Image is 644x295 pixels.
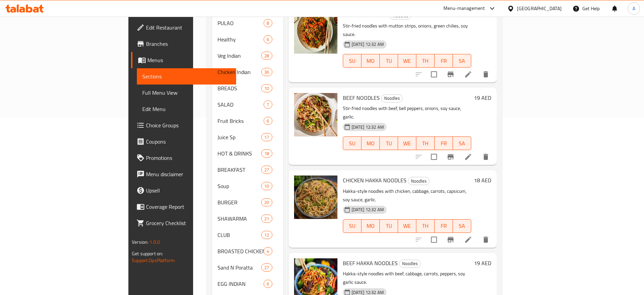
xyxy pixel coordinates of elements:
span: 28 [262,53,272,59]
span: 6 [264,36,272,43]
div: Fruit Bricks6 [212,113,283,129]
span: MO [364,221,377,231]
button: TU [380,219,398,233]
span: FR [437,139,450,148]
span: Edit Menu [142,105,230,113]
span: 20 [262,199,272,206]
button: TH [416,219,435,233]
span: TH [419,221,432,231]
div: items [261,198,272,206]
h6: 19 AED [474,10,491,20]
span: HOT & DRINKS [217,149,262,158]
a: Choice Groups [131,117,236,133]
span: WE [401,56,414,66]
div: Healthy [217,35,264,43]
button: SU [343,136,361,150]
div: items [261,166,272,174]
span: Coverage Report [146,203,230,211]
span: WE [401,221,414,231]
div: Chicken Indian36 [212,64,283,80]
a: Menus [131,52,236,68]
div: items [261,84,272,92]
a: Full Menu View [137,85,236,101]
div: Chicken Indian [217,68,262,76]
div: BROASTED CHICKEN4 [212,243,283,259]
div: items [261,133,272,141]
div: SALAD7 [212,96,283,113]
span: Fruit Bricks [217,117,264,125]
div: BURGER [217,198,262,206]
a: Edit menu item [464,153,472,161]
span: Promotions [146,154,230,162]
div: Juice Sp17 [212,129,283,145]
div: Noodles [408,177,430,185]
span: SA [456,221,469,231]
a: Menu disclaimer [131,166,236,182]
div: items [261,149,272,158]
span: TU [382,139,395,148]
div: BROASTED CHICKEN [217,247,264,255]
p: Stir-fried noodles with beef, bell peppers, onions, soy sauce, garlic. [343,104,471,121]
div: BREADS10 [212,80,283,96]
div: Veg Indian28 [212,48,283,64]
span: Grocery Checklist [146,219,230,227]
div: items [261,68,272,76]
span: Full Menu View [142,89,230,97]
button: delete [478,232,494,248]
span: 6 [264,118,272,124]
img: CHICKEN HAKKA NOODLES [294,176,337,219]
a: Sections [137,68,236,85]
button: SA [453,136,471,150]
span: 6 [264,281,272,287]
div: items [261,182,272,190]
a: Edit Restaurant [131,19,236,36]
a: Edit Menu [137,101,236,117]
span: Choice Groups [146,121,230,129]
div: Sand N Poratta27 [212,259,283,276]
span: Edit Restaurant [146,23,230,32]
span: A [632,5,635,12]
div: Menu-management [443,4,485,13]
div: Noodles [381,94,403,103]
span: CHICKEN HAKKA NOODLES [343,175,407,185]
span: Get support on: [132,249,163,258]
span: SALAD [217,100,264,109]
button: FR [435,136,453,150]
div: Sand N Poratta [217,263,262,272]
span: 12 [262,232,272,238]
span: Select to update [427,67,441,81]
span: MO [364,139,377,148]
div: items [264,247,272,255]
span: TU [382,221,395,231]
div: items [264,19,272,27]
span: Soup [217,182,262,190]
span: 8 [264,20,272,26]
span: MO [364,56,377,66]
div: PULAO8 [212,15,283,31]
div: Veg Indian [217,52,262,60]
button: TH [416,136,435,150]
button: FR [435,54,453,68]
span: Branches [146,40,230,48]
div: SHAWARMA21 [212,210,283,227]
span: BEEF NOODLES [343,93,380,103]
div: items [261,215,272,223]
div: items [261,52,272,60]
div: Soup10 [212,178,283,194]
button: SU [343,219,361,233]
button: MO [361,54,380,68]
span: 10 [262,85,272,92]
div: items [261,263,272,272]
button: WE [398,219,416,233]
p: Hakka-style noodles with chicken, cabbage, carrots, capsicum, soy sauce, garlic. [343,187,471,204]
div: CLUB [217,231,262,239]
button: delete [478,149,494,165]
button: TU [380,54,398,68]
a: Promotions [131,150,236,166]
span: Select to update [427,233,441,247]
span: Juice Sp [217,133,262,141]
span: 10 [262,183,272,189]
button: Branch-specific-item [442,149,459,165]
